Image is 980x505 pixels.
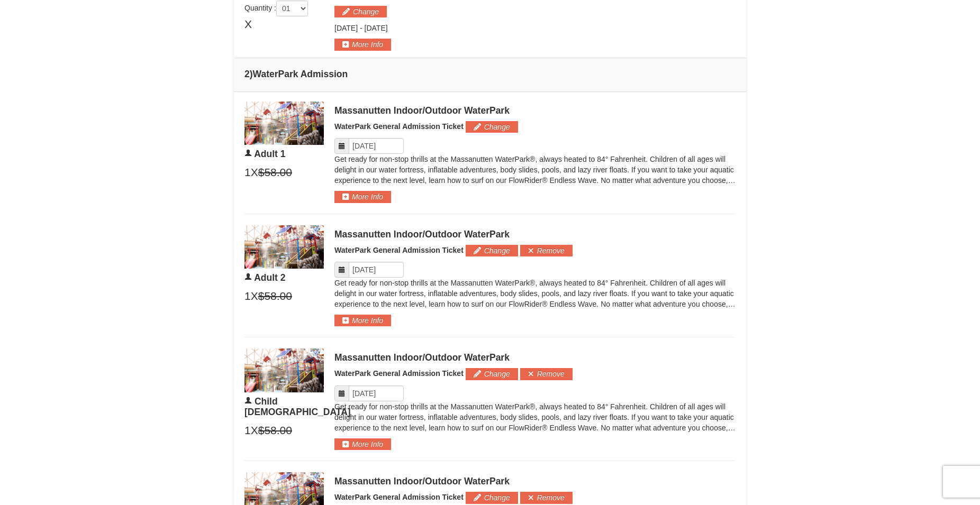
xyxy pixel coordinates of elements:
span: - [360,24,362,32]
button: More Info [334,315,391,326]
span: Adult 2 [254,272,285,283]
span: 1 [244,423,251,438]
h4: 2 WaterPark Admission [244,69,736,79]
button: Remove [520,492,573,503]
p: Get ready for non-stop thrills at the Massanutten WaterPark®, always heated to 84° Fahrenheit. Ch... [334,278,736,309]
span: [DATE] [334,24,358,32]
span: WaterPark General Admission Ticket [334,493,464,501]
div: Massanutten Indoor/Outdoor WaterPark [334,476,736,486]
button: Change [466,121,518,133]
span: X [251,288,258,304]
span: $58.00 [258,423,292,438]
span: $58.00 [258,164,292,180]
span: X [251,164,258,180]
span: Adult 1 [254,149,285,159]
p: Get ready for non-stop thrills at the Massanutten WaterPark®, always heated to 84° Fahrenheit. Ch... [334,154,736,186]
span: X [244,16,252,32]
span: $58.00 [258,288,292,304]
span: WaterPark General Admission Ticket [334,122,464,131]
button: Change [466,368,518,380]
button: Remove [520,245,573,256]
div: Massanutten Indoor/Outdoor WaterPark [334,105,736,116]
span: 1 [244,288,251,304]
span: Child [DEMOGRAPHIC_DATA] [244,396,351,417]
button: More Info [334,39,391,50]
span: WaterPark General Admission Ticket [334,246,464,254]
span: 1 [244,164,251,180]
div: Massanutten Indoor/Outdoor WaterPark [334,352,736,363]
button: More Info [334,191,391,203]
button: Remove [520,368,573,380]
button: Change [334,6,387,17]
button: Change [466,492,518,503]
span: X [251,423,258,438]
img: 6619917-1403-22d2226d.jpg [244,225,324,269]
img: 6619917-1403-22d2226d.jpg [244,348,324,392]
span: ) [250,69,253,79]
span: [DATE] [365,24,388,32]
button: More Info [334,438,391,450]
p: Get ready for non-stop thrills at the Massanutten WaterPark®, always heated to 84° Fahrenheit. Ch... [334,401,736,433]
div: Massanutten Indoor/Outdoor WaterPark [334,229,736,240]
img: 6619917-1403-22d2226d.jpg [244,102,324,145]
span: Quantity : [244,4,308,12]
span: WaterPark General Admission Ticket [334,369,464,378]
button: Change [466,245,518,256]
